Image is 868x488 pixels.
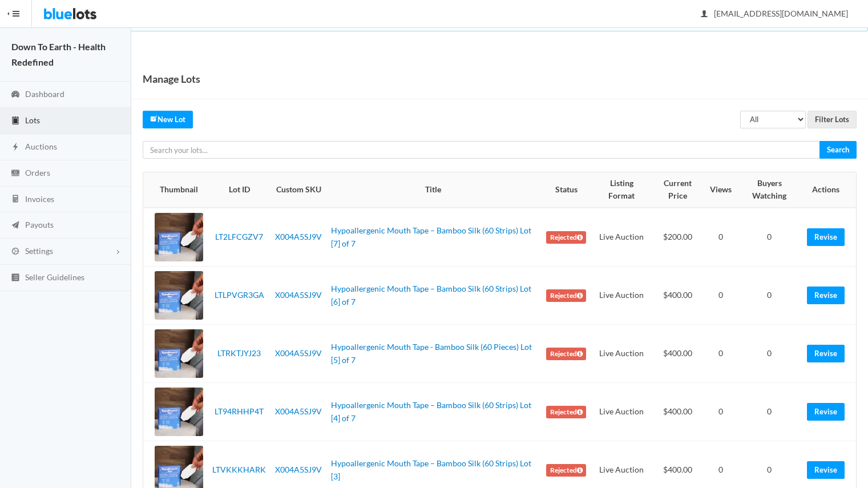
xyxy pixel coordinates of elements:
th: Buyers Watching [736,172,802,208]
td: 0 [705,383,736,441]
span: [EMAIL_ADDRESS][DOMAIN_NAME] [701,9,848,18]
a: X004A5SJ9V [275,406,322,416]
a: LTVKKKHARK [212,465,266,474]
span: Auctions [25,142,57,151]
th: Current Price [651,172,705,208]
a: Hypoallergenic Mouth Tape - Bamboo Silk (60 Pieces) Lot [5] of 7 [331,342,532,365]
td: 0 [705,325,736,383]
a: createNew Lot [143,111,193,128]
th: Actions [802,172,856,208]
a: Hypoallergenic Mouth Tape – Bamboo Silk (60 Strips) Lot [6] of 7 [331,284,531,306]
a: Hypoallergenic Mouth Tape – Bamboo Silk (60 Strips) Lot [4] of 7 [331,400,531,423]
ion-icon: create [150,115,158,122]
th: Thumbnail [143,172,208,208]
label: Rejected [546,231,586,244]
a: Revise [807,228,845,246]
td: $400.00 [651,267,705,325]
a: X004A5SJ9V [275,465,322,474]
td: Live Auction [593,325,651,383]
a: LT2LFCGZV7 [215,232,263,241]
label: Rejected [546,348,586,360]
ion-icon: cash [10,168,21,179]
td: 0 [736,267,802,325]
th: Title [326,172,539,208]
span: Seller Guidelines [25,272,84,282]
td: Live Auction [593,383,651,441]
span: Dashboard [25,89,64,99]
input: Filter Lots [808,111,857,128]
a: Hypoallergenic Mouth Tape – Bamboo Silk (60 Strips) Lot [3] [331,458,531,481]
th: Views [705,172,736,208]
td: $400.00 [651,325,705,383]
td: 0 [705,208,736,267]
td: Live Auction [593,208,651,267]
input: Search your lots... [143,141,820,159]
a: Revise [807,403,845,421]
input: Search [819,141,857,159]
td: $400.00 [651,383,705,441]
th: Lot ID [208,172,271,208]
ion-icon: speedometer [10,90,21,100]
span: Orders [25,168,50,178]
a: LTLPVGR3GA [215,290,264,300]
ion-icon: paper plane [10,220,21,231]
td: 0 [736,208,802,267]
a: Revise [807,345,845,362]
a: Revise [807,461,845,479]
td: 0 [736,325,802,383]
td: $200.00 [651,208,705,267]
span: Settings [25,246,53,256]
td: Live Auction [593,267,651,325]
a: LTRKTJYJ23 [217,348,261,358]
th: Status [539,172,593,208]
ion-icon: clipboard [10,116,21,127]
ion-icon: flash [10,142,21,153]
th: Listing Format [593,172,651,208]
label: Rejected [546,406,586,418]
h1: Manage Lots [143,70,200,87]
a: X004A5SJ9V [275,232,322,241]
ion-icon: person [699,9,710,20]
a: Hypoallergenic Mouth Tape – Bamboo Silk (60 Strips) Lot [7] of 7 [331,225,531,248]
label: Rejected [546,289,586,302]
span: Payouts [25,220,54,229]
span: Invoices [25,194,54,204]
ion-icon: cog [10,247,21,257]
a: LT94RHHP4T [215,406,264,416]
a: Revise [807,287,845,304]
a: X004A5SJ9V [275,290,322,300]
td: 0 [705,267,736,325]
span: Lots [25,115,40,125]
td: 0 [736,383,802,441]
ion-icon: list box [10,273,21,284]
strong: Down To Earth - Health Redefined [11,41,106,67]
th: Custom SKU [271,172,326,208]
ion-icon: calculator [10,194,21,205]
label: Rejected [546,464,586,477]
a: X004A5SJ9V [275,348,322,358]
